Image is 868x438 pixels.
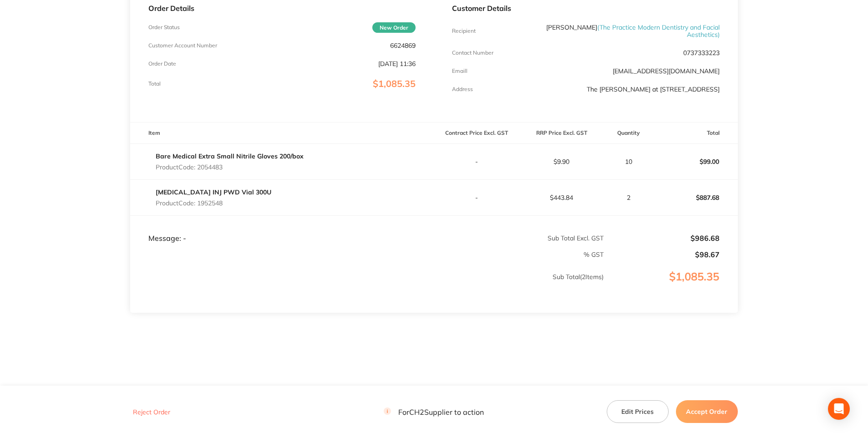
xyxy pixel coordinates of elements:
p: 6624869 [390,42,416,49]
p: Recipient [452,28,476,34]
span: $1,085.35 [373,78,416,89]
p: The [PERSON_NAME] at [STREET_ADDRESS] [587,86,720,93]
p: Order Date [148,61,176,67]
p: Address [452,86,473,92]
th: Total [653,122,738,144]
p: Order Status [148,24,180,31]
p: $986.68 [604,234,720,242]
p: Contact Number [452,50,493,56]
p: - [434,194,518,201]
p: $887.68 [653,187,737,209]
p: $99.00 [653,151,737,173]
p: Total [148,81,161,87]
p: Customer Details [452,4,719,12]
th: RRP Price Excl. GST [519,122,604,144]
p: $443.84 [519,194,604,201]
p: Sub Total ( 2 Items) [131,273,604,299]
button: Reject Order [130,408,173,416]
a: [MEDICAL_DATA] INJ PWD Vial 300U [156,188,271,196]
p: Customer Account Number [148,42,217,49]
a: Bare Medical Extra Small Nitrile Gloves 200/box [156,152,304,160]
p: For CH2 Supplier to action [384,407,484,416]
p: 2 [604,194,652,201]
th: Quantity [604,122,653,144]
div: Open Intercom Messenger [828,398,850,420]
button: Edit Prices [607,400,669,423]
th: Item [130,122,434,144]
p: - [434,158,518,165]
p: $98.67 [604,250,720,259]
p: 10 [604,158,652,165]
p: $1,085.35 [604,270,737,301]
th: Contract Price Excl. GST [434,122,519,144]
p: [DATE] 11:36 [378,60,416,67]
td: Message: - [130,216,434,243]
p: [PERSON_NAME] [541,24,720,38]
p: 0737333223 [683,49,720,56]
a: [EMAIL_ADDRESS][DOMAIN_NAME] [613,67,720,75]
p: Sub Total Excl. GST [434,234,604,242]
p: Product Code: 1952548 [156,199,271,207]
span: New Order [372,22,416,33]
p: Product Code: 2054483 [156,163,304,171]
span: ( The Practice Modern Dentistry and Facial Aesthetics ) [597,23,720,39]
p: Emaill [452,68,467,74]
p: Order Details [148,4,416,12]
p: % GST [131,251,604,258]
button: Accept Order [676,400,738,423]
p: $9.90 [519,158,604,165]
